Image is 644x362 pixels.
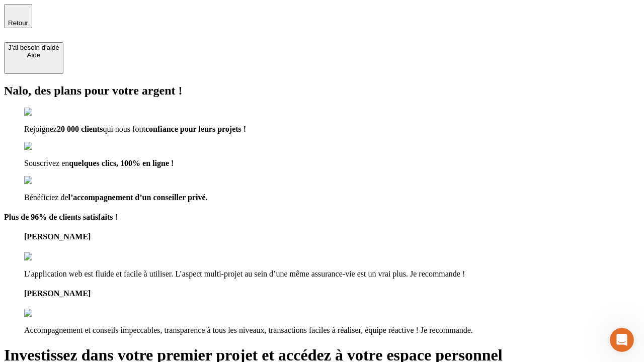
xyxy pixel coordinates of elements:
button: J’ai besoin d'aideAide [4,42,63,74]
img: checkmark [24,142,67,151]
div: Aide [8,51,59,59]
span: Retour [8,19,28,27]
p: Accompagnement et conseils impeccables, transparence à tous les niveaux, transactions faciles à r... [24,326,640,335]
h2: Nalo, des plans pour votre argent ! [4,84,640,98]
span: 20 000 clients [57,125,103,133]
h4: [PERSON_NAME] [24,289,640,298]
h4: Plus de 96% de clients satisfaits ! [4,213,640,222]
span: Bénéficiez de [24,193,68,202]
span: quelques clics, 100% en ligne ! [69,159,174,167]
h4: [PERSON_NAME] [24,232,640,241]
p: L’application web est fluide et facile à utiliser. L’aspect multi-projet au sein d’une même assur... [24,269,640,279]
img: checkmark [24,176,67,185]
img: reviews stars [24,252,74,261]
iframe: Intercom live chat [610,328,634,352]
span: qui nous font [103,125,145,133]
img: reviews stars [24,309,74,318]
span: l’accompagnement d’un conseiller privé. [68,193,208,202]
img: checkmark [24,108,67,117]
div: J’ai besoin d'aide [8,44,59,51]
span: Rejoignez [24,125,57,133]
span: Souscrivez en [24,159,69,167]
span: confiance pour leurs projets ! [145,125,246,133]
button: Retour [4,4,32,28]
